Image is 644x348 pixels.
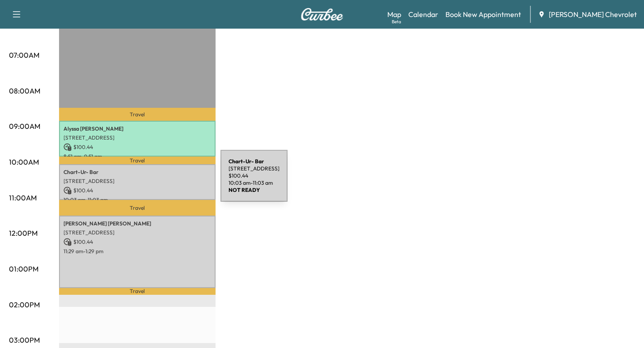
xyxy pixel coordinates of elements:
[9,263,38,274] p: 01:00PM
[64,178,211,185] p: [STREET_ADDRESS]
[64,220,211,227] p: [PERSON_NAME] [PERSON_NAME]
[64,229,211,236] p: [STREET_ADDRESS]
[445,9,521,20] a: Book New Appointment
[408,9,438,20] a: Calendar
[59,157,216,164] p: Travel
[64,153,211,160] p: 8:51 am - 9:51 am
[59,108,216,120] p: Travel
[64,169,211,176] p: Chart-Ur- Bar
[64,187,211,195] p: $ 100.44
[301,8,343,21] img: Curbee Logo
[64,143,211,151] p: $ 100.44
[392,18,401,25] div: Beta
[64,238,211,246] p: $ 100.44
[59,288,216,295] p: Travel
[9,192,37,203] p: 11:00AM
[64,125,211,132] p: Alyssa [PERSON_NAME]
[549,9,637,20] span: [PERSON_NAME] Chevrolet
[9,157,39,167] p: 10:00AM
[9,335,40,345] p: 03:00PM
[64,196,211,204] p: 10:03 am - 11:03 am
[387,9,401,20] a: MapBeta
[59,200,216,216] p: Travel
[9,121,40,132] p: 09:00AM
[9,228,38,238] p: 12:00PM
[9,85,40,96] p: 08:00AM
[9,299,40,310] p: 02:00PM
[9,50,39,60] p: 07:00AM
[64,134,211,141] p: [STREET_ADDRESS]
[64,248,211,255] p: 11:29 am - 1:29 pm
